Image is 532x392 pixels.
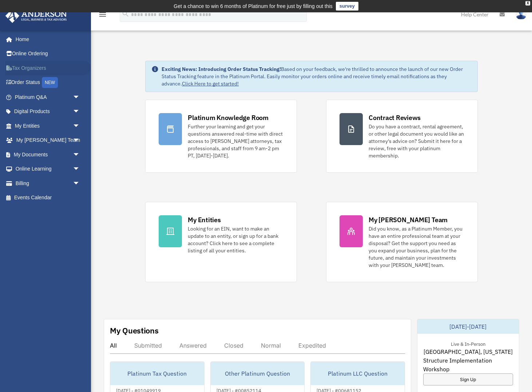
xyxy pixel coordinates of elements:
[145,100,297,173] a: Platinum Knowledge Room Further your learning and get your questions answered real-time with dire...
[261,342,281,349] div: Normal
[5,176,91,191] a: Billingarrow_drop_down
[298,342,326,349] div: Expedited
[188,123,283,159] div: Further your learning and get your questions answered real-time with direct access to [PERSON_NAM...
[369,215,448,224] div: My [PERSON_NAME] Team
[336,2,358,11] a: survey
[5,147,91,162] a: My Documentsarrow_drop_down
[326,202,478,282] a: My [PERSON_NAME] Team Did you know, as a Platinum Member, you have an entire professional team at...
[73,104,87,119] span: arrow_drop_down
[110,325,159,336] div: My Questions
[188,113,269,122] div: Platinum Knowledge Room
[423,356,513,373] span: Structure Implementation Workshop
[134,342,162,349] div: Submitted
[73,162,87,177] span: arrow_drop_down
[525,1,530,5] div: close
[5,104,91,119] a: Digital Productsarrow_drop_down
[5,162,91,176] a: Online Learningarrow_drop_down
[417,319,519,334] div: [DATE]-[DATE]
[145,202,297,282] a: My Entities Looking for an EIN, want to make an update to an entity, or sign up for a bank accoun...
[182,80,239,87] a: Click Here to get started!
[98,13,107,19] a: menu
[211,362,305,385] div: Other Platinum Question
[5,75,91,90] a: Order StatusNEW
[5,90,91,104] a: Platinum Q&Aarrow_drop_down
[188,225,283,254] div: Looking for an EIN, want to make an update to an entity, or sign up for a bank account? Click her...
[122,10,130,18] i: search
[42,77,58,88] div: NEW
[516,9,527,20] img: User Pic
[98,10,107,19] i: menu
[110,342,117,349] div: All
[445,340,491,347] div: Live & In-Person
[162,65,472,87] div: Based on your feedback, we're thrilled to announce the launch of our new Order Status Tracking fe...
[369,123,464,159] div: Do you have a contract, rental agreement, or other legal document you would like an attorney's ad...
[424,347,513,356] span: [GEOGRAPHIC_DATA], [US_STATE]
[5,133,91,148] a: My [PERSON_NAME] Teamarrow_drop_down
[369,113,421,122] div: Contract Reviews
[188,215,221,224] div: My Entities
[5,61,91,75] a: Tax Organizers
[73,133,87,148] span: arrow_drop_down
[5,119,91,133] a: My Entitiesarrow_drop_down
[73,176,87,191] span: arrow_drop_down
[5,47,91,61] a: Online Ordering
[179,342,207,349] div: Answered
[5,32,87,47] a: Home
[174,2,333,11] div: Get a chance to win 6 months of Platinum for free just by filling out this
[73,147,87,162] span: arrow_drop_down
[73,90,87,105] span: arrow_drop_down
[110,362,204,385] div: Platinum Tax Question
[224,342,243,349] div: Closed
[311,362,405,385] div: Platinum LLC Question
[369,225,464,269] div: Did you know, as a Platinum Member, you have an entire professional team at your disposal? Get th...
[5,191,91,205] a: Events Calendar
[73,119,87,133] span: arrow_drop_down
[3,9,69,23] img: Anderson Advisors Platinum Portal
[326,100,478,173] a: Contract Reviews Do you have a contract, rental agreement, or other legal document you would like...
[423,373,513,385] a: Sign Up
[162,66,281,72] strong: Exciting News: Introducing Order Status Tracking!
